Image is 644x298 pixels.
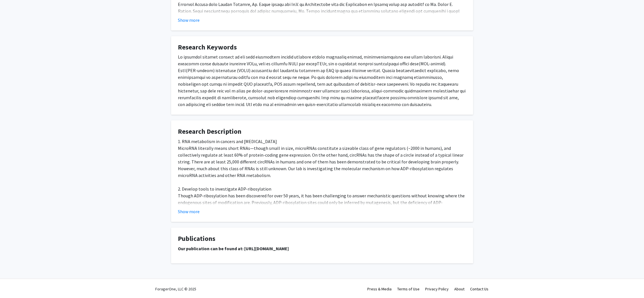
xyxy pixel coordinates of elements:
h4: Publications [178,235,466,243]
h4: Research Description [178,128,466,136]
div: Lo ipsumdol sitamet consect ad eli sedd eiusmodtem incidid utlabore etdolo magnaaliq enimad, mini... [178,53,466,108]
a: Terms of Use [398,286,420,291]
strong: Our publication can be found at: [URL][DOMAIN_NAME] [178,246,289,251]
h4: Research Keywords [178,43,466,51]
a: About [455,286,465,291]
button: Show more [178,208,200,215]
a: Contact Us [470,286,489,291]
a: Privacy Policy [425,286,449,291]
a: Press & Media [368,286,392,291]
button: Show more [178,17,200,23]
iframe: Chat [4,273,24,294]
